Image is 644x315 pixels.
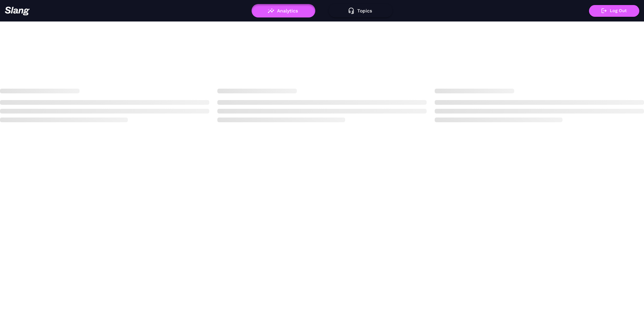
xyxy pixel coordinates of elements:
[329,4,392,17] button: Topics
[5,6,30,15] img: 623511267c55cb56e2f2a487_logo2.png
[252,4,315,17] button: Analytics
[589,5,639,17] button: Log Out
[252,8,315,13] a: Analytics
